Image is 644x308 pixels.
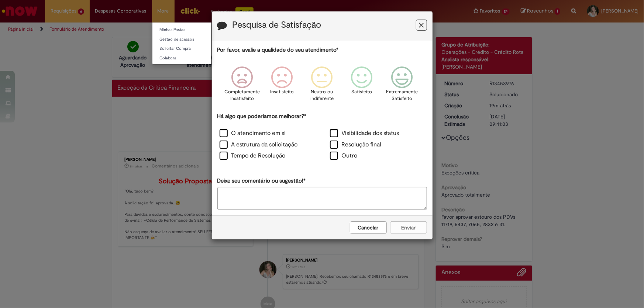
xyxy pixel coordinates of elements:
p: Insatisfeito [270,89,294,96]
label: O atendimento em si [220,129,286,138]
button: Cancelar [350,221,387,234]
div: Extremamente Satisfeito [383,61,421,111]
p: Extremamente Satisfeito [386,89,418,102]
label: A estrutura da solicitação [220,141,298,149]
a: Minhas Pastas [152,26,234,34]
a: Colabora [152,54,234,62]
p: Completamente Insatisfeito [224,89,260,102]
div: Completamente Insatisfeito [223,61,261,111]
label: Tempo de Resolução [220,152,286,160]
p: Neutro ou indiferente [309,89,335,102]
label: Pesquisa de Satisfação [233,20,321,30]
a: Solicitar Compra [152,45,234,53]
label: Por favor, avalie a qualidade do seu atendimento* [217,46,339,54]
div: Há algo que poderíamos melhorar?* [217,113,427,162]
div: Neutro ou indiferente [303,61,341,111]
p: Satisfeito [352,89,372,96]
label: Resolução final [330,141,382,149]
a: Gestão de acessos [152,35,234,44]
label: Visibilidade dos status [330,129,399,138]
div: Satisfeito [343,61,381,111]
ul: More [152,22,211,65]
label: Deixe seu comentário ou sugestão!* [217,177,306,185]
label: Outro [330,152,358,160]
div: Insatisfeito [263,61,301,111]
